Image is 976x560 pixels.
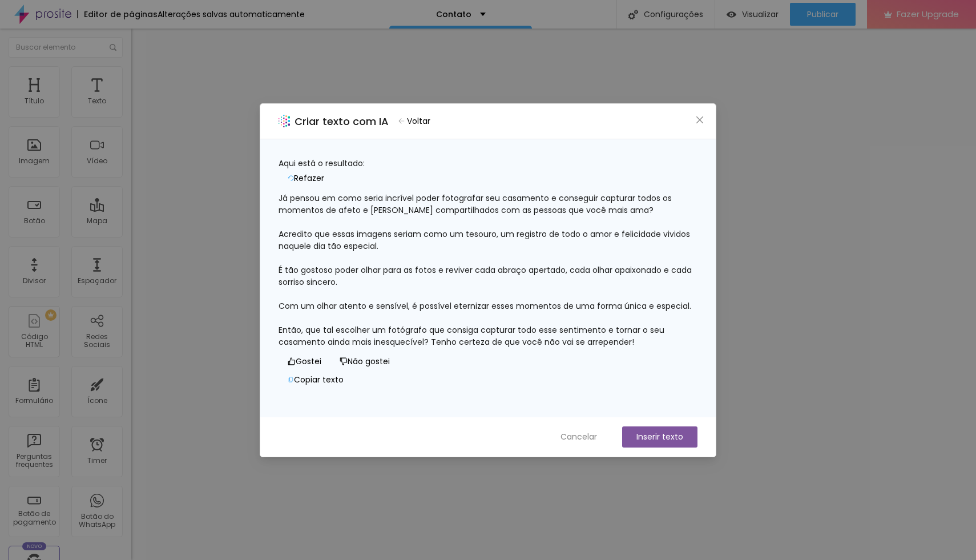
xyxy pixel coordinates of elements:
button: Cancelar [549,426,608,448]
div: Já pensou em como seria incrível poder fotografar seu casamento e conseguir capturar todos os mom... [279,192,697,348]
button: Voltar [393,113,435,130]
span: like [288,357,296,365]
span: Refazer [294,172,324,184]
button: Copiar texto [279,371,353,389]
span: Cancelar [560,431,597,443]
span: close [695,115,704,124]
button: Inserir texto [622,426,697,448]
h2: Criar texto com IA [295,114,389,129]
div: Aqui está o resultado: [279,158,697,170]
button: Não gostei [330,353,399,371]
button: Close [694,114,706,126]
span: Voltar [407,115,430,127]
button: Refazer [279,170,333,188]
span: dislike [340,357,348,365]
button: Gostei [279,353,330,371]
